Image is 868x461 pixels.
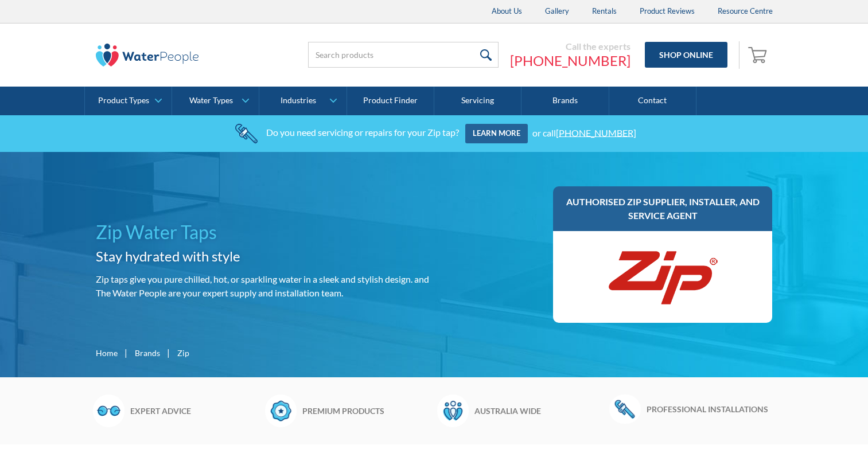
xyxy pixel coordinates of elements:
[308,42,499,68] input: Search products
[177,347,189,359] div: Zip
[510,52,630,69] a: [PHONE_NUMBER]
[474,405,604,417] h6: Australia wide
[510,41,630,52] div: Call the experts
[96,218,430,246] h1: Zip Water Taps
[266,127,459,138] div: Do you need servicing or repairs for your Zip tap?
[259,87,346,115] a: Industries
[172,87,259,115] a: Water Types
[556,127,636,138] a: [PHONE_NUMBER]
[645,42,727,68] a: Shop Online
[265,394,297,427] img: Badge
[748,45,770,64] img: shopping cart
[96,272,430,300] p: Zip taps give you pure chilled, hot, or sparkling water in a sleek and stylish design. and The Wa...
[189,96,233,106] div: Water Types
[609,87,696,115] a: Contact
[130,405,259,417] h6: Expert advice
[85,87,172,115] a: Product Types
[745,41,773,69] a: Open empty cart
[96,44,199,67] img: The Water People
[98,96,149,106] div: Product Types
[437,394,469,427] img: Waterpeople Symbol
[647,403,776,415] h6: Professional installations
[166,346,172,360] div: |
[609,394,641,423] img: Wrench
[135,347,160,359] a: Brands
[605,243,720,311] img: Zip
[565,195,761,222] h3: Authorised Zip supplier, installer, and service agent
[123,346,129,360] div: |
[465,124,528,143] a: Learn more
[93,394,124,427] img: Glasses
[96,246,430,267] h2: Stay hydrated with style
[347,87,434,115] a: Product Finder
[532,127,636,138] div: or call
[302,405,431,417] h6: Premium products
[281,96,316,106] div: Industries
[434,87,521,115] a: Servicing
[521,87,609,115] a: Brands
[96,347,118,359] a: Home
